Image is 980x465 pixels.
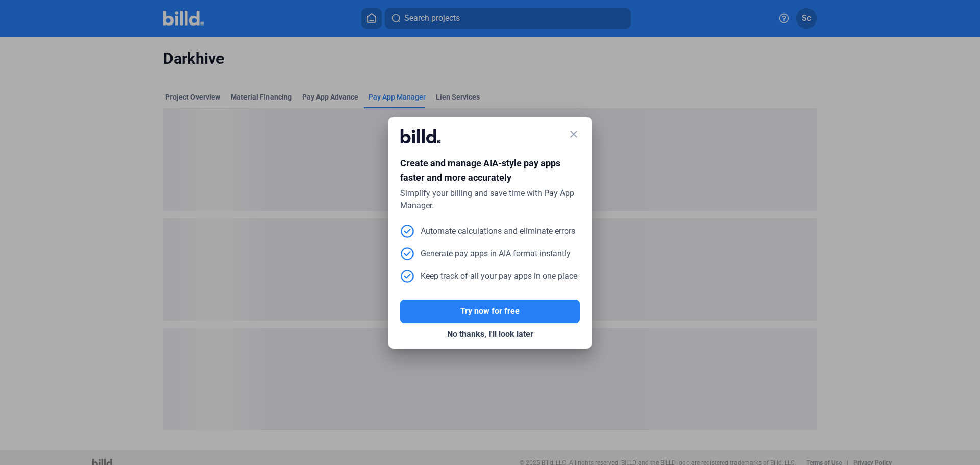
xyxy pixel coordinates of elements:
button: No thanks, I'll look later [400,323,580,346]
div: Automate calculations and eliminate errors [400,224,575,238]
div: Create and manage AIA-style pay apps faster and more accurately [400,156,580,187]
div: Keep track of all your pay apps in one place [400,269,577,283]
button: Try now for free [400,300,580,323]
mat-icon: close [568,128,580,140]
div: Simplify your billing and save time with Pay App Manager. [400,187,580,212]
div: Generate pay apps in AIA format instantly [400,247,571,261]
